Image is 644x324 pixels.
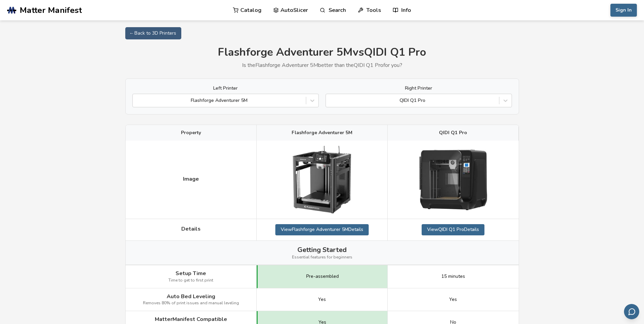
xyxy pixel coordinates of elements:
[168,278,213,283] span: Time to get to first print
[292,255,352,260] span: Essential features for beginners
[449,297,457,302] span: Yes
[167,293,215,300] span: Auto Bed Leveling
[181,226,201,232] span: Details
[132,86,319,91] label: Left Printer
[441,274,465,279] span: 15 minutes
[288,146,356,214] img: Flashforge Adventurer 5M
[439,130,467,136] span: QIDI Q1 Pro
[329,98,331,103] input: QIDI Q1 Pro
[136,98,137,103] input: Flashforge Adventurer 5M
[318,297,326,302] span: Yes
[143,301,239,306] span: Removes 80% of print issues and manual leveling
[624,304,639,319] button: Send feedback via email
[419,149,487,210] img: QIDI Q1 Pro
[155,316,227,322] span: MatterManifest Compatible
[292,130,352,136] span: Flashforge Adventurer 5M
[125,46,519,59] h1: Flashforge Adventurer 5M vs QIDI Q1 Pro
[176,270,206,276] span: Setup Time
[275,224,369,235] a: ViewFlashforge Adventurer 5MDetails
[422,224,484,235] a: ViewQIDI Q1 ProDetails
[20,5,82,15] span: Matter Manifest
[610,4,637,17] button: Sign In
[125,62,519,68] p: Is the Flashforge Adventurer 5M better than the QIDI Q1 Pro for you?
[326,86,512,91] label: Right Printer
[183,176,199,182] span: Image
[125,27,181,39] a: ← Back to 3D Printers
[181,130,201,136] span: Property
[297,246,347,254] span: Getting Started
[306,274,339,279] span: Pre-assembled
